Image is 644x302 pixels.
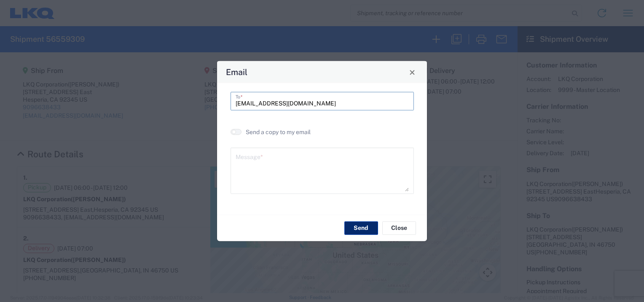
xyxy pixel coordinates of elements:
[344,221,378,235] button: Send
[226,66,247,78] h4: Email
[382,221,416,235] button: Close
[406,66,418,78] button: Close
[246,128,311,136] label: Send a copy to my email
